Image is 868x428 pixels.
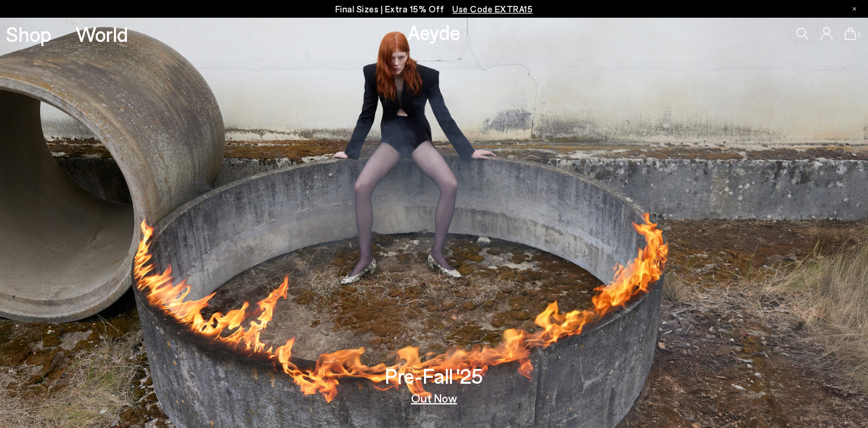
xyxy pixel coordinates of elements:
a: Out Now [411,392,457,404]
a: World [76,24,128,44]
a: Shop [6,24,51,44]
h3: Pre-Fall '25 [385,365,483,386]
a: 1 [844,27,856,40]
p: Final Sizes | Extra 15% Off [335,2,533,17]
a: Aeyde [407,19,461,44]
span: Navigate to /collections/ss25-final-sizes [452,4,533,14]
span: 1 [856,31,862,37]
